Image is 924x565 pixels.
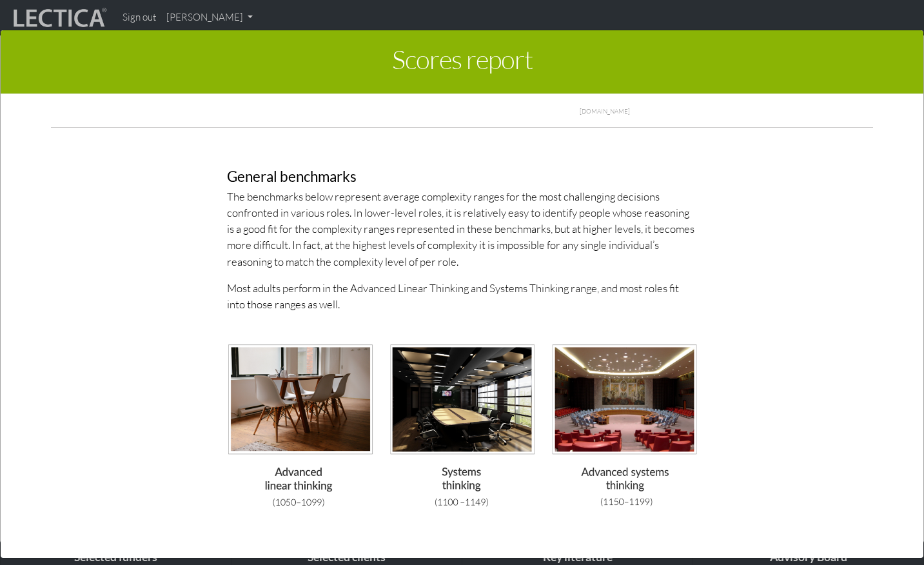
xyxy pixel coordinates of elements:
img: General benchmarks with three zones—Advanced Linear Thinking, Systems Thinking, and Advanced Syst... [227,343,698,508]
p: The benchmarks below represent average complexity ranges for the most challenging decisions confr... [227,188,698,270]
text: Chart credits: Highcharts.com [580,107,630,115]
p: Most adults perform in the Advanced Linear Thinking and Systems Thinking range, and most roles fi... [227,280,698,312]
h1: Scores report [10,40,914,84]
h3: General benchmarks [227,169,698,185]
